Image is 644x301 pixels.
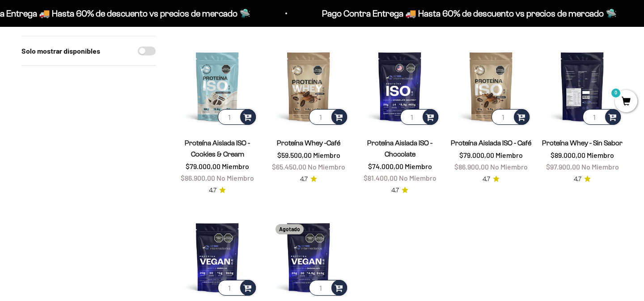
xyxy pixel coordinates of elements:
[587,151,614,159] span: Miembro
[313,151,340,159] span: Miembro
[610,88,621,98] mark: 0
[542,46,623,127] img: Proteína Whey - Sin Sabor
[454,162,489,171] span: $86.900,00
[496,151,523,159] span: Miembro
[300,174,317,184] a: 4.74.7 de 5.0 estrellas
[272,162,306,171] span: $65.450,00
[277,151,312,159] span: $59.500,00
[367,139,432,158] a: Proteína Aislada ISO - Chocolate
[277,139,340,147] a: Proteína Whey -Café
[459,151,494,159] span: $79.000,00
[574,174,591,184] a: 4.74.7 de 5.0 estrellas
[216,174,254,182] span: No Miembro
[391,186,408,195] a: 4.74.7 de 5.0 estrellas
[551,151,585,159] span: $89.000,00
[451,139,531,147] a: Proteína Aislada ISO - Café
[581,162,619,171] span: No Miembro
[391,186,399,195] span: 4.7
[186,162,220,170] span: $79.000,00
[405,162,432,170] span: Miembro
[300,174,308,184] span: 4.7
[368,162,403,170] span: $74.000,00
[209,186,216,195] span: 4.7
[399,174,436,182] span: No Miembro
[364,174,398,182] span: $81.400,00
[308,162,345,171] span: No Miembro
[209,186,226,195] a: 4.74.7 de 5.0 estrellas
[615,97,637,107] a: 0
[546,162,580,171] span: $97.900,00
[483,174,500,184] a: 4.74.7 de 5.0 estrellas
[181,174,215,182] span: $86.900,00
[574,174,581,184] span: 4.7
[321,6,615,21] p: Pago Contra Entrega 🚚 Hasta 60% de descuento vs precios de mercado 🛸
[222,162,249,170] span: Miembro
[542,139,623,147] a: Proteína Whey - Sin Sabor
[490,162,528,171] span: No Miembro
[185,139,250,158] a: Proteína Aislada ISO - Cookies & Cream
[21,45,100,57] label: Solo mostrar disponibles
[483,174,490,184] span: 4.7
